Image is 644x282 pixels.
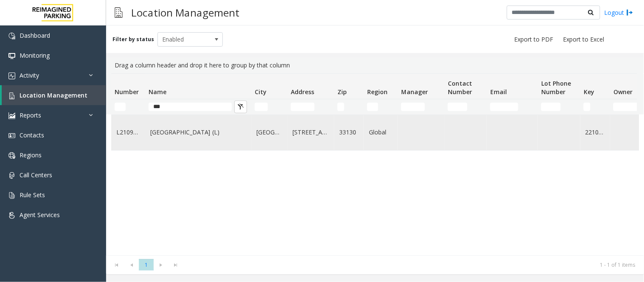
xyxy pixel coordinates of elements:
span: Location Management [20,91,87,99]
td: Contact Number Filter [444,99,487,114]
span: Address [291,88,314,96]
span: Contact Number [448,79,472,96]
img: 'icon' [8,53,15,59]
span: Name [149,88,166,96]
h3: Location Management [127,2,244,23]
input: Region Filter [367,103,378,111]
td: Address Filter [287,99,334,114]
td: Lot Phone Number Filter [538,99,580,114]
span: Key [584,88,594,96]
span: Activity [20,71,39,79]
input: Manager Filter [401,103,425,111]
span: Regions [20,151,42,159]
img: 'icon' [8,172,15,179]
a: [GEOGRAPHIC_DATA] [256,128,282,137]
img: 'icon' [8,92,15,99]
input: Contact Number Filter [448,103,467,111]
input: Zip Filter [337,103,344,111]
span: Lot Phone Number [541,79,571,96]
span: Export to Excel [563,35,605,44]
span: Contacts [20,131,44,139]
img: 'icon' [8,192,15,199]
a: [GEOGRAPHIC_DATA] (L) [150,128,246,137]
a: 33130 [339,128,359,137]
span: Email [490,88,507,96]
input: Number Filter [115,103,126,111]
img: 'icon' [8,132,15,139]
kendo-pager-info: 1 - 1 of 1 items [188,261,636,268]
span: Number [115,88,139,96]
input: Lot Phone Number Filter [541,103,561,111]
a: Global [369,128,393,137]
span: Call Centers [20,171,52,179]
span: Dashboard [20,31,50,39]
img: logout [627,8,633,17]
div: Drag a column header and drop it here to group by that column [111,57,639,73]
a: Logout [605,8,633,17]
input: Email Filter [490,103,518,111]
button: Export to PDF [511,34,557,45]
span: City [255,88,267,96]
span: Manager [401,88,428,96]
img: 'icon' [8,33,15,39]
span: Reports [20,111,41,119]
span: Rule Sets [20,191,45,199]
td: Manager Filter [398,99,444,114]
td: Name Filter [145,99,251,114]
td: City Filter [251,99,287,114]
span: Export to PDF [515,35,554,44]
input: Address Filter [291,103,315,111]
input: City Filter [255,103,268,111]
span: Region [367,88,388,96]
input: Key Filter [584,103,591,111]
div: Data table [106,73,644,255]
span: Agent Services [20,211,60,219]
td: Key Filter [580,99,610,114]
td: Zip Filter [334,99,364,114]
a: [STREET_ADDRESS] [292,128,329,137]
img: 'icon' [8,152,15,159]
img: 'icon' [8,212,15,219]
span: Page 1 [139,259,154,271]
a: 221032 [585,128,605,137]
img: 'icon' [8,73,15,79]
span: Owner [613,88,633,96]
span: Zip [337,88,347,96]
input: Name Filter [149,103,232,111]
span: Monitoring [20,51,50,59]
td: Email Filter [487,99,538,114]
td: Region Filter [364,99,398,114]
span: Enabled [158,33,210,46]
a: Location Management [2,85,106,105]
button: Clear [234,101,247,113]
button: Export to Excel [560,34,608,45]
img: 'icon' [8,112,15,119]
td: Number Filter [111,99,145,114]
a: L21092801 [116,128,140,137]
label: Filter by status [112,36,154,43]
img: pageIcon [115,2,123,23]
